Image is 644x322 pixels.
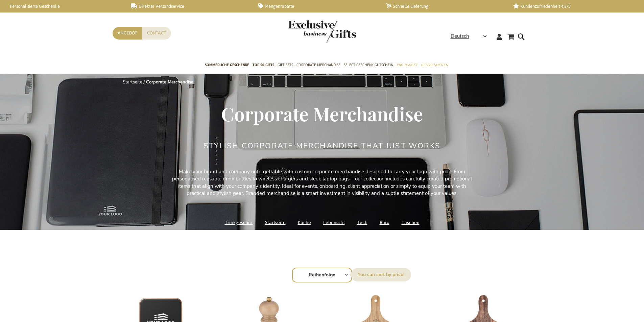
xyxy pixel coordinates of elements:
[451,32,469,40] span: Deutsch
[146,79,193,85] strong: Corporate Merchandise
[513,3,630,9] a: Kundenzufriedenheit 4,6/5
[204,142,440,150] h2: Stylish Corporate Merchandise That Just Works
[225,218,253,227] a: Trinkgeschirr
[323,218,345,227] a: Lebensstil
[205,57,249,74] a: Sommerliche geschenke
[288,20,356,43] img: Exclusive Business gifts logo
[421,57,448,74] a: Gelegenheiten
[421,61,448,69] span: Gelegenheiten
[298,218,311,227] a: Küche
[344,57,393,74] a: Select Geschenk Gutschein
[386,3,502,9] a: Schnelle Lieferung
[253,57,274,74] a: TOP 50 Gifts
[123,79,142,85] a: Startseite
[265,218,286,227] a: Startseite
[170,168,474,197] p: Make your brand and company unforgettable with custom corporate merchandise designed to carry you...
[3,3,120,9] a: Personalisierte Geschenke
[278,57,293,74] a: Gift Sets
[142,27,171,40] a: Contact
[113,27,142,40] a: Angebot
[278,61,293,69] span: Gift Sets
[397,61,418,69] span: Pro Budget
[258,3,375,9] a: Mengenrabatte
[296,61,340,69] span: Corporate Merchandise
[402,218,420,227] a: Taschen
[397,57,418,74] a: Pro Budget
[296,57,340,74] a: Corporate Merchandise
[357,218,367,227] a: Tech
[253,61,274,69] span: TOP 50 Gifts
[380,218,389,227] a: Büro
[344,61,393,69] span: Select Geschenk Gutschein
[131,3,247,9] a: Direkter Versandservice
[288,20,322,43] a: store logo
[351,268,411,281] label: Sortieren nach
[221,101,423,126] span: Corporate Merchandise
[205,61,249,69] span: Sommerliche geschenke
